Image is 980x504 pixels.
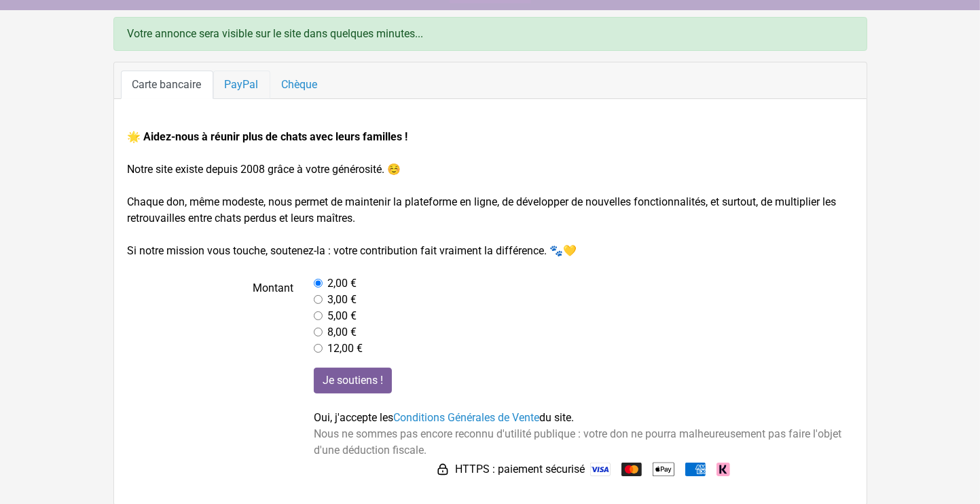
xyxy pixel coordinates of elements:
[327,292,357,308] label: 3,00 €
[270,71,329,99] a: Chèque
[393,411,539,424] a: Conditions Générales de Vente
[621,463,642,476] img: Mastercard
[653,459,674,480] img: Apple Pay
[327,341,363,357] label: 12,00 €
[455,461,585,478] span: HTTPS : paiement sécurisé
[314,427,841,457] span: Nous ne sommes pas encore reconnu d'utilité publique : votre don ne pourra malheureusement pas fa...
[685,463,706,476] img: American Express
[327,275,357,292] label: 2,00 €
[314,411,574,424] span: Oui, j'accepte les du site.
[590,463,611,476] img: Visa
[327,324,357,341] label: 8,00 €
[436,463,450,476] img: HTTPS : paiement sécurisé
[128,129,853,480] form: Notre site existe depuis 2008 grâce à votre générosité. ☺️ Chaque don, même modeste, nous permet ...
[314,368,392,393] input: Je soutiens !
[213,71,270,99] a: PayPal
[128,130,408,143] strong: 🌟 Aidez-nous à réunir plus de chats avec leurs familles !
[121,71,213,99] a: Carte bancaire
[327,308,357,324] label: 5,00 €
[716,463,730,476] img: Klarna
[113,17,867,51] div: Votre annonce sera visible sur le site dans quelques minutes...
[117,275,304,357] label: Montant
